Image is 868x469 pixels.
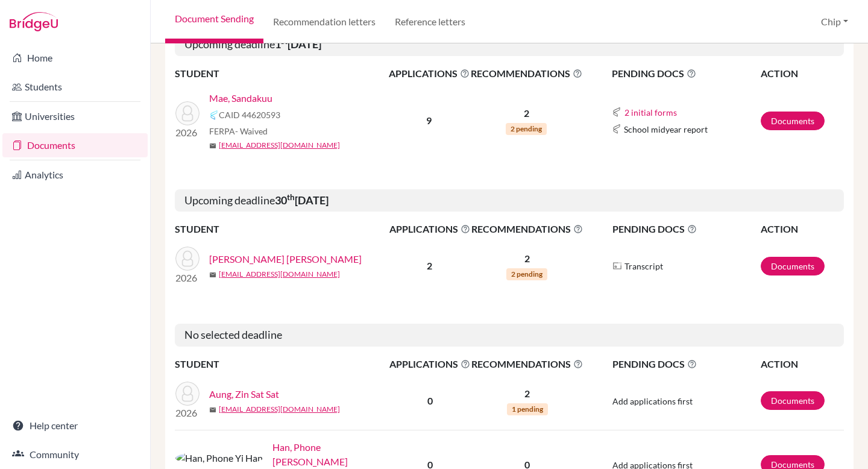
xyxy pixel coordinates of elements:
[2,46,148,70] a: Home
[209,387,279,401] a: Aung, Zin Sat Sat
[427,260,432,271] b: 2
[471,357,583,371] span: RECOMMENDATIONS
[219,269,340,280] a: [EMAIL_ADDRESS][DOMAIN_NAME]
[2,163,148,187] a: Analytics
[389,66,470,81] span: APPLICATIONS
[2,75,148,99] a: Students
[10,12,58,31] img: Bridge-U
[219,404,340,415] a: [EMAIL_ADDRESS][DOMAIN_NAME]
[427,395,433,406] b: 0
[761,257,825,275] a: Documents
[2,442,148,467] a: Community
[507,403,548,415] span: 1 pending
[389,222,470,236] span: APPLICATIONS
[175,451,263,465] img: Han, Phone Yi Han
[175,271,200,285] p: 2026
[389,357,470,371] span: APPLICATIONS
[760,66,844,81] th: ACTION
[175,33,844,56] h5: Upcoming deadline
[209,91,272,105] a: Mae, Sandakuu
[624,260,663,272] span: Transcript
[235,126,268,136] span: - Waived
[760,221,844,237] th: ACTION
[2,133,148,157] a: Documents
[175,221,389,237] th: STUDENT
[209,142,216,150] span: mail
[175,101,200,125] img: Mae, Sandakuu
[624,123,708,136] span: School midyear report
[471,106,582,121] p: 2
[612,357,759,371] span: PENDING DOCS
[209,110,219,120] img: Common App logo
[2,414,148,438] a: Help center
[219,140,340,151] a: [EMAIL_ADDRESS][DOMAIN_NAME]
[287,192,295,202] sup: th
[506,123,547,135] span: 2 pending
[209,252,362,266] a: [PERSON_NAME] [PERSON_NAME]
[175,189,844,212] h5: Upcoming deadline
[275,37,321,51] b: 1 [DATE]
[175,66,388,81] th: STUDENT
[175,356,389,372] th: STUDENT
[471,251,583,266] p: 2
[2,104,148,128] a: Universities
[612,222,759,236] span: PENDING DOCS
[471,222,583,236] span: RECOMMENDATIONS
[175,406,200,420] p: 2026
[175,247,200,271] img: Linn, Hnin Yati Miley
[612,66,759,81] span: PENDING DOCS
[761,112,825,130] a: Documents
[471,386,583,401] p: 2
[175,382,200,406] img: Aung, Zin Sat Sat
[612,107,621,117] img: Common App logo
[612,124,621,134] img: Common App logo
[624,105,678,119] button: 2 initial forms
[471,66,582,81] span: RECOMMENDATIONS
[219,109,280,121] span: CAID 44620593
[426,115,432,126] b: 9
[175,125,200,140] p: 2026
[209,271,216,279] span: mail
[209,406,216,414] span: mail
[760,356,844,372] th: ACTION
[175,324,844,347] h5: No selected deadline
[612,396,693,406] span: Add applications first
[612,261,622,271] img: Parchments logo
[506,268,547,280] span: 2 pending
[272,440,397,469] a: Han, Phone [PERSON_NAME]
[209,125,268,137] span: FERPA
[816,10,854,33] button: Chip
[761,391,825,410] a: Documents
[275,194,329,207] b: 30 [DATE]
